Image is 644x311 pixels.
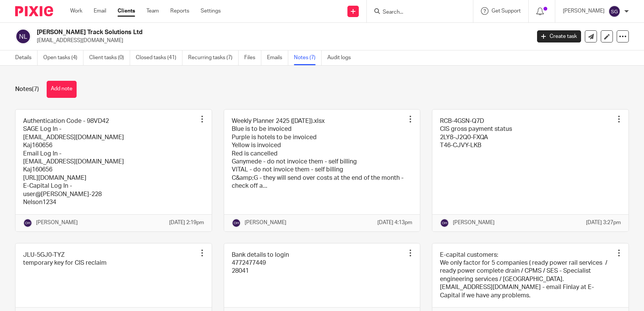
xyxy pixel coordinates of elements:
[440,218,449,228] img: svg%3E
[146,7,159,15] a: Team
[118,7,135,15] a: Clients
[89,50,130,65] a: Client tasks (0)
[586,219,621,226] p: [DATE] 3:27pm
[94,7,106,15] a: Email
[169,219,204,226] p: [DATE] 2:19pm
[47,81,77,98] button: Add note
[15,50,38,65] a: Details
[188,50,239,65] a: Recurring tasks (7)
[537,30,581,42] a: Create task
[36,219,78,226] p: [PERSON_NAME]
[43,50,83,65] a: Open tasks (4)
[232,218,241,228] img: svg%3E
[377,219,412,226] p: [DATE] 4:13pm
[267,50,288,65] a: Emails
[327,50,357,65] a: Audit logs
[382,9,450,16] input: Search
[70,7,82,15] a: Work
[136,50,182,65] a: Closed tasks (41)
[294,50,322,65] a: Notes (7)
[492,8,521,14] span: Get Support
[15,6,53,16] img: Pixie
[15,85,39,93] h1: Notes
[15,28,31,44] img: svg%3E
[32,86,39,92] span: (7)
[563,7,605,15] p: [PERSON_NAME]
[608,5,620,17] img: svg%3E
[244,50,261,65] a: Files
[170,7,189,15] a: Reports
[23,218,32,228] img: svg%3E
[453,219,495,226] p: [PERSON_NAME]
[37,37,526,44] p: [EMAIL_ADDRESS][DOMAIN_NAME]
[245,219,286,226] p: [PERSON_NAME]
[201,7,221,15] a: Settings
[37,28,428,36] h2: [PERSON_NAME] Track Solutions Ltd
